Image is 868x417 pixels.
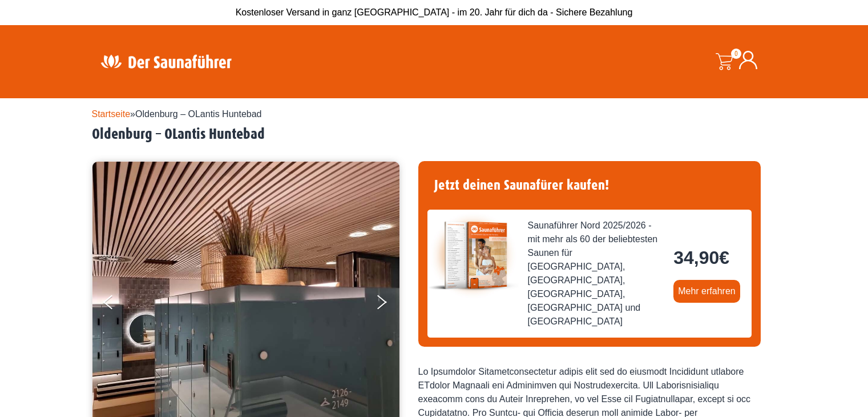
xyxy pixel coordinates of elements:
[92,126,777,143] h2: Oldenburg – OLantis Huntebad
[673,247,729,268] bdi: 34,90
[103,290,132,319] button: Previous
[528,219,665,328] span: Saunaführer Nord 2025/2026 - mit mehr als 60 der beliebtesten Saunen für [GEOGRAPHIC_DATA], [GEOG...
[427,210,519,301] img: der-saunafuehrer-2025-nord.jpg
[375,290,403,319] button: Next
[673,280,740,303] a: Mehr erfahren
[719,247,729,268] span: €
[427,170,752,201] h4: Jetzt deinen Saunafürer kaufen!
[92,109,262,119] span: »
[135,109,261,119] span: Oldenburg – OLantis Huntebad
[236,7,633,17] span: Kostenloser Versand in ganz [GEOGRAPHIC_DATA] - im 20. Jahr für dich da - Sichere Bezahlung
[92,109,131,119] a: Startseite
[731,49,741,59] span: 0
